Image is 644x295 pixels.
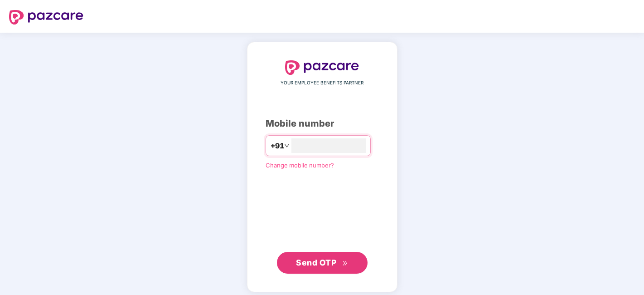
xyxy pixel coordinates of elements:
button: Send OTPdouble-right [277,252,368,274]
div: Mobile number [266,117,379,131]
span: double-right [342,261,348,266]
span: down [284,143,290,148]
span: YOUR EMPLOYEE BENEFITS PARTNER [281,79,363,87]
a: Change mobile number? [266,162,334,169]
img: logo [285,60,359,75]
img: logo [9,10,83,25]
span: +91 [271,140,284,152]
span: Send OTP [296,258,336,267]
